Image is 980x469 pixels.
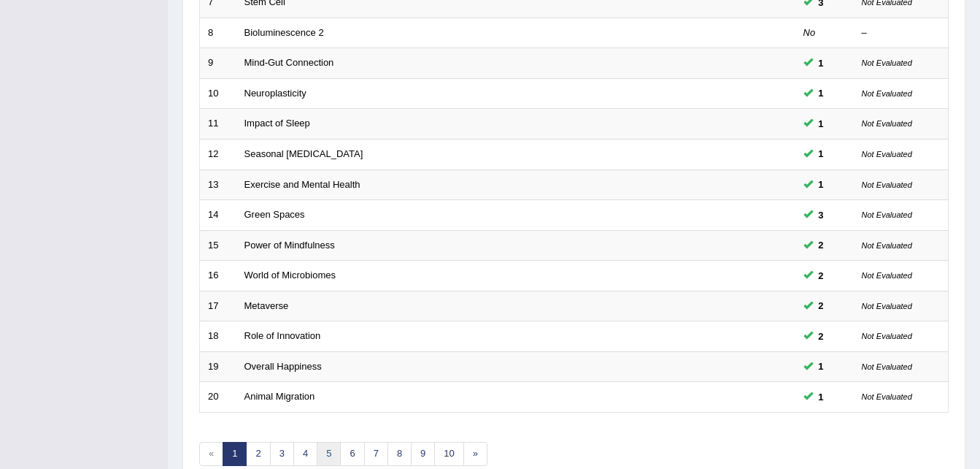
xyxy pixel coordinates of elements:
span: You can still take this question [813,85,830,101]
small: Not Evaluated [862,58,912,67]
a: 2 [246,442,270,466]
span: You can still take this question [813,207,830,223]
td: 19 [200,351,236,382]
small: Not Evaluated [862,271,912,280]
span: You can still take this question [813,389,830,405]
a: Overall Happiness [244,361,322,372]
span: You can still take this question [813,329,830,344]
a: Exercise and Mental Health [244,179,360,190]
td: 14 [200,200,236,231]
span: « [199,442,223,466]
a: Role of Innovation [244,330,321,341]
a: Impact of Sleep [244,118,310,129]
td: 15 [200,230,236,261]
td: 13 [200,169,236,200]
a: 6 [340,442,364,466]
small: Not Evaluated [862,392,912,401]
small: Not Evaluated [862,241,912,250]
a: Bioluminescence 2 [244,27,324,38]
small: Not Evaluated [862,332,912,340]
a: 8 [387,442,412,466]
td: 8 [200,18,236,48]
a: Neuroplasticity [244,88,306,99]
a: Green Spaces [244,209,305,220]
span: You can still take this question [813,268,830,283]
a: World of Microbiomes [244,270,336,281]
div: – [862,26,941,40]
td: 16 [200,261,236,291]
td: 18 [200,321,236,352]
span: You can still take this question [813,298,830,313]
span: You can still take this question [813,146,830,161]
a: 10 [434,442,463,466]
a: Seasonal [MEDICAL_DATA] [244,148,363,159]
small: Not Evaluated [862,180,912,189]
small: Not Evaluated [862,119,912,128]
small: Not Evaluated [862,150,912,159]
a: 7 [364,442,388,466]
span: You can still take this question [813,359,830,374]
a: 1 [223,442,247,466]
small: Not Evaluated [862,210,912,219]
td: 10 [200,78,236,109]
a: » [463,442,487,466]
a: Metaverse [244,300,289,311]
small: Not Evaluated [862,302,912,310]
a: Mind-Gut Connection [244,57,334,68]
td: 11 [200,109,236,140]
a: 9 [411,442,435,466]
a: Animal Migration [244,391,315,402]
em: No [803,27,816,38]
span: You can still take this question [813,116,830,131]
a: 5 [317,442,341,466]
span: You can still take this question [813,56,830,71]
td: 17 [200,291,236,321]
td: 12 [200,139,236,169]
span: You can still take this question [813,237,830,253]
a: Power of Mindfulness [244,240,335,251]
td: 9 [200,48,236,79]
small: Not Evaluated [862,89,912,98]
a: 3 [270,442,294,466]
td: 20 [200,382,236,413]
small: Not Evaluated [862,362,912,371]
span: You can still take this question [813,177,830,192]
a: 4 [293,442,317,466]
